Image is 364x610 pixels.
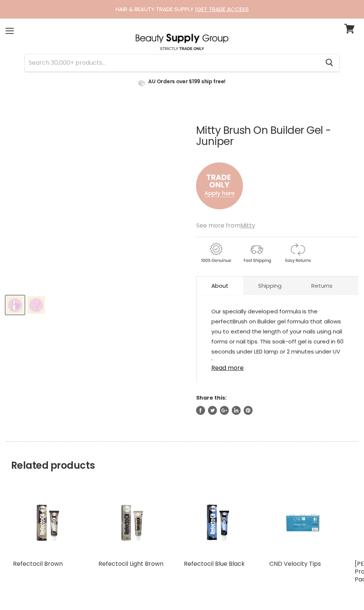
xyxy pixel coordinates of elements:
a: Refectocil Light Brown [98,559,163,568]
a: CND Velocity Tips [269,559,321,568]
a: Refectocil Blue Black [184,559,245,568]
button: Mitty Brush On Builder Gel - Juniper [27,296,46,314]
a: Refectocil Brown [13,489,80,556]
img: shipping.gif [237,242,276,264]
button: Search [319,54,339,71]
a: Mitty [240,221,255,230]
a: Refectocil Light Brown [98,489,165,556]
span: Our specially developed formula is the perfect [211,307,318,325]
aside: Share this: [196,394,358,414]
img: Mitty Brush On Builder Gel - Juniper [6,296,24,314]
a: Shipping [243,277,296,295]
button: Mitty Brush On Builder Gel - Juniper [6,296,25,314]
div: Mitty Brush On Builder Gel - Juniper image. Click or Scroll to Zoom. [6,106,187,288]
img: genuine.gif [196,242,235,264]
a: Refectocil Brown [13,559,63,568]
img: returns.gif [278,242,317,264]
form: Product [25,54,339,72]
div: Product thumbnails [4,293,188,314]
img: Mitty Brush On Builder Gel - Juniper [27,296,45,314]
a: About [196,277,243,295]
a: CND Velocity Tips [269,489,336,556]
h2: Related products [6,441,358,471]
a: Returns [296,277,347,295]
iframe: Gorgias live chat messenger [327,575,357,603]
input: Search [25,54,319,71]
a: Refectocil Blue Black [184,489,251,556]
a: GET TRADE ACCESS [197,5,249,13]
img: to.png [196,155,243,217]
span: Brush on Builder gel formula that allows you to extend the length of your nails using nail forms ... [211,317,344,365]
span: Share this: [196,394,227,401]
span: See more from [196,221,255,230]
a: Read more [211,360,344,371]
h1: Mitty Brush On Builder Gel - Juniper [196,125,358,148]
